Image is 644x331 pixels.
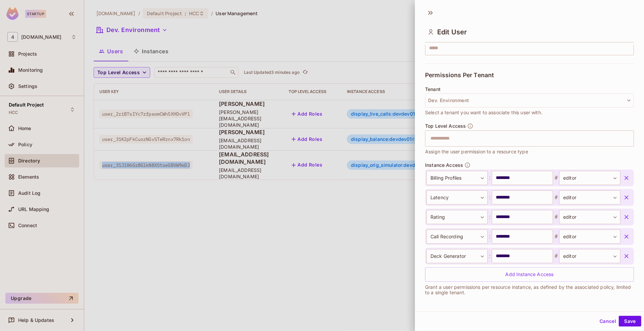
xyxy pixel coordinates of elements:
[426,210,488,224] div: Rating
[425,87,441,92] span: Tenant
[559,190,620,205] div: editor
[553,193,559,202] span: #
[559,210,620,224] div: editor
[488,193,492,202] span: :
[425,93,634,108] button: Dev. Environment
[597,316,619,327] button: Cancel
[425,284,634,295] p: Grant a user permissions per resource instance, as defined by the associated policy, limited to a...
[437,28,467,36] span: Edit User
[488,252,492,260] span: :
[488,233,492,241] span: :
[426,230,488,244] div: Call Recording
[425,72,494,79] span: Permissions Per Tenant
[426,249,488,263] div: Deck Generator
[425,109,542,116] span: Select a tenant you want to associate this user with.
[426,190,488,205] div: Latency
[553,233,559,241] span: #
[559,230,620,244] div: editor
[619,316,641,327] button: Save
[488,213,492,221] span: :
[553,174,559,182] span: #
[559,171,620,185] div: editor
[488,174,492,182] span: :
[630,138,632,139] button: Open
[553,252,559,260] span: #
[425,162,463,168] span: Instance Access
[553,213,559,221] span: #
[425,267,634,282] div: Add Instance Access
[425,123,466,129] span: Top Level Access
[425,148,528,155] span: Assign the user permission to a resource type
[426,171,488,185] div: Billing Profiles
[559,249,620,263] div: editor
